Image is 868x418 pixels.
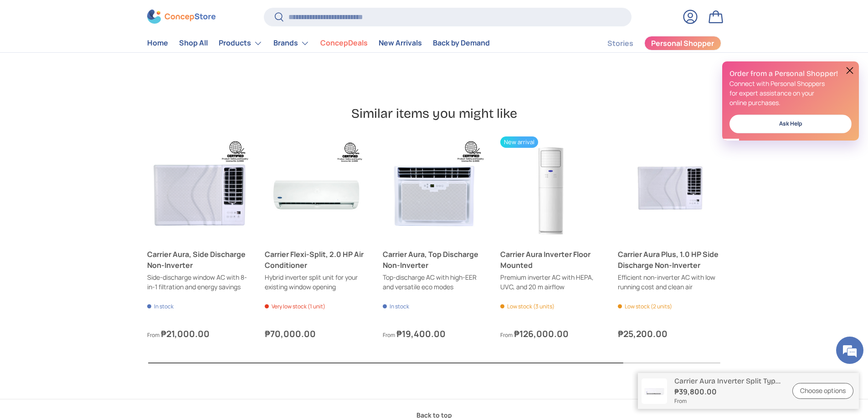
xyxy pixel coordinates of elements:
[644,36,721,50] a: Personal Shopper
[618,136,721,239] a: Carrier Aura Plus, 1.0 HP Side Discharge Non-Inverter
[149,5,171,26] div: Minimize live chat window
[729,69,852,79] h2: Order from a Personal Shopper!
[729,79,852,107] p: Connect with Personal Shoppers for expert assistance on your online purchases.
[134,280,165,292] em: Submit
[147,136,250,239] a: Carrier Aura, Side Discharge Non-Inverter
[147,34,490,52] nav: Primary
[147,10,216,24] img: ConcepStore
[147,249,250,271] a: Carrier Aura, Side Discharge Non-Inverter
[147,105,721,122] h2: Similar items you might like
[268,34,315,52] summary: Brands
[213,34,268,52] summary: Products
[500,136,538,148] span: New arrival
[674,377,781,385] p: Carrier Aura Inverter Split Type Air Conditioner
[265,136,368,239] a: Carrier Flexi-Split, 2.0 HP Air Conditioner
[500,249,603,271] a: Carrier Aura Inverter Floor Mounted
[607,35,633,52] a: Stories
[729,115,852,133] a: Ask Help
[674,397,781,405] span: From
[47,51,153,63] div: Leave a message
[792,383,853,399] a: Choose options
[586,34,721,52] nav: Secondary
[5,248,174,280] textarea: Type your message and click 'Submit'
[265,249,368,271] a: Carrier Flexi-Split, 2.0 HP Air Conditioner
[433,35,490,52] a: Back by Demand
[147,35,168,52] a: Home
[618,249,721,271] a: Carrier Aura Plus, 1.0 HP Side Discharge Non-Inverter
[179,35,208,52] a: Shop All
[320,35,368,52] a: ConcepDeals
[674,386,781,397] strong: ₱39,800.00
[383,136,486,239] a: Carrier Aura, Top Discharge Non-Inverter
[383,249,486,271] a: Carrier Aura, Top Discharge Non-Inverter
[500,136,603,239] a: Carrier Aura Inverter Floor Mounted
[379,35,422,52] a: New Arrivals
[651,40,714,47] span: Personal Shopper
[19,115,159,206] span: We are offline. Please leave us a message.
